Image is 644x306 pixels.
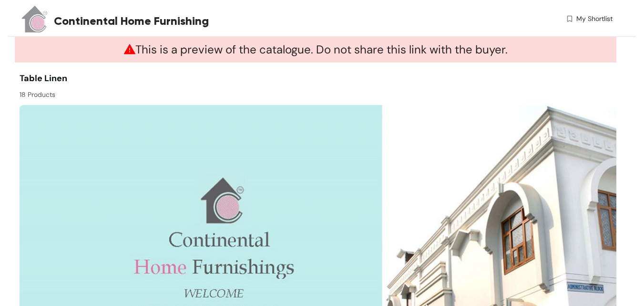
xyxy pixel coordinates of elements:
[600,112,609,121] img: Close
[576,14,613,24] span: My Shortlist
[124,43,135,55] span: warning
[20,73,67,84] span: Table Linen
[20,4,51,35] img: Buyer Portal
[54,12,209,30] span: Continental Home Furnishing
[20,85,318,100] div: 18 Products
[124,42,508,57] span: This is a preview of the catalogue. Do not share this link with the buyer.
[565,14,574,24] img: wishlist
